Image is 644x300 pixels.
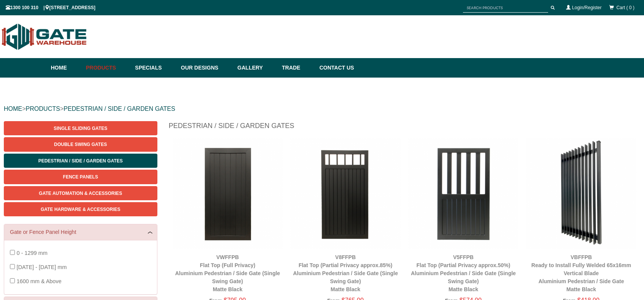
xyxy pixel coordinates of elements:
[40,207,120,212] span: Gate Hardware & Accessories
[54,142,107,147] span: Double Swing Gates
[16,250,47,256] span: 0 - 1299 mm
[10,228,151,236] a: Gate or Fence Panel Height
[54,126,107,131] span: Single Sliding Gates
[293,254,398,292] a: V8FFPBFlat Top (Partial Privacy approx.85%)Aluminium Pedestrian / Side Gate (Single Swing Gate)Ma...
[316,58,354,78] a: Contact Us
[4,154,157,168] a: Pedestrian / Side / Garden Gates
[234,58,278,78] a: Gallery
[63,105,175,112] a: PEDESTRIAN / SIDE / GARDEN GATES
[26,105,60,112] a: PRODUCTS
[4,170,157,184] a: Fence Panels
[6,5,95,10] span: 1300 100 310 | [STREET_ADDRESS]
[278,58,316,78] a: Trade
[572,5,602,10] a: Login/Register
[463,3,548,13] input: SEARCH PRODUCTS
[290,138,401,249] img: V8FFPB - Flat Top (Partial Privacy approx.85%) - Aluminium Pedestrian / Side Gate (Single Swing G...
[131,58,177,78] a: Specials
[39,191,122,196] span: Gate Automation & Accessories
[408,138,519,249] img: V5FFPB - Flat Top (Partial Privacy approx.50%) - Aluminium Pedestrian / Side Gate (Single Swing G...
[16,264,66,270] span: [DATE] - [DATE] mm
[175,254,280,292] a: VWFFPBFlat Top (Full Privacy)Aluminium Pedestrian / Side Gate (Single Swing Gate)Matte Black
[531,254,631,292] a: VBFFPBReady to Install Fully Welded 65x16mm Vertical BladeAluminium Pedestrian / Side GateMatte B...
[4,186,157,200] a: Gate Automation & Accessories
[4,202,157,216] a: Gate Hardware & Accessories
[38,158,123,164] span: Pedestrian / Side / Garden Gates
[173,138,283,249] img: VWFFPB - Flat Top (Full Privacy) - Aluminium Pedestrian / Side Gate (Single Swing Gate) - Matte B...
[169,121,641,135] h1: Pedestrian / Side / Garden Gates
[526,138,636,249] img: VBFFPB - Ready to Install Fully Welded 65x16mm Vertical Blade - Aluminium Pedestrian / Side Gate ...
[616,5,634,10] span: Cart ( 0 )
[16,278,61,284] span: 1600 mm & Above
[411,254,516,292] a: V5FFPBFlat Top (Partial Privacy approx.50%)Aluminium Pedestrian / Side Gate (Single Swing Gate)Ma...
[4,121,157,135] a: Single Sliding Gates
[4,137,157,151] a: Double Swing Gates
[51,58,82,78] a: Home
[177,58,234,78] a: Our Designs
[82,58,131,78] a: Products
[63,174,98,180] span: Fence Panels
[4,97,640,121] div: > >
[4,105,22,112] a: HOME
